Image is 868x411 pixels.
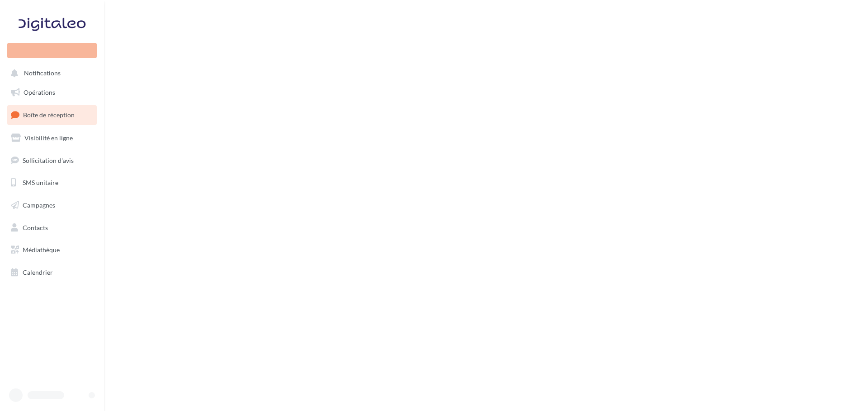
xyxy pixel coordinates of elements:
a: Calendrier [5,263,99,282]
span: SMS unitaire [23,179,58,186]
a: Sollicitation d'avis [5,151,99,170]
a: Boîte de réception [5,105,99,125]
a: Opérations [5,83,99,102]
a: Médiathèque [5,240,99,259]
span: Sollicitation d'avis [23,156,74,164]
a: Contacts [5,218,99,237]
span: Visibilité en ligne [24,134,73,142]
a: SMS unitaire [5,173,99,192]
a: Visibilité en ligne [5,129,99,148]
span: Contacts [23,224,48,231]
span: Boîte de réception [23,111,75,119]
span: Médiathèque [23,246,60,254]
span: Campagnes [23,201,55,209]
span: Notifications [24,69,61,77]
a: Campagnes [5,196,99,215]
div: Nouvelle campagne [7,43,97,58]
span: Calendrier [23,268,53,276]
span: Opérations [24,88,55,96]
